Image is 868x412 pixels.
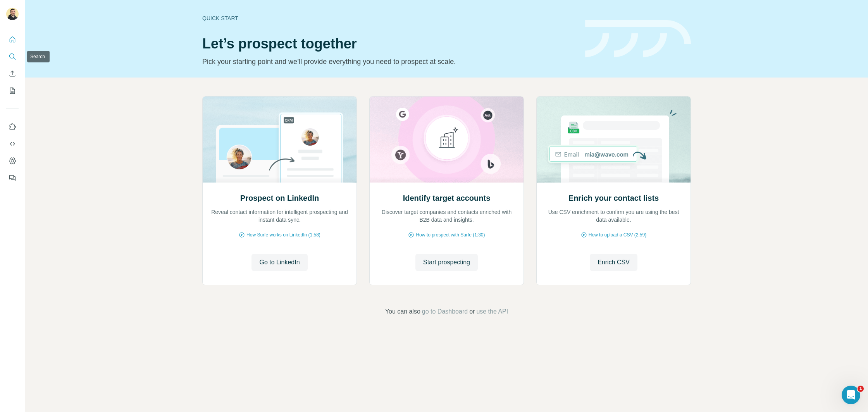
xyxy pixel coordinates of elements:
[6,137,19,151] button: Use Surfe API
[202,36,576,52] h1: Let’s prospect together
[369,97,524,183] img: Identify target accounts
[6,33,19,47] button: Quick start
[385,307,420,316] span: You can also
[6,154,19,168] button: Dashboard
[210,208,349,224] p: Reveal contact information for intelligent prospecting and instant data sync.
[259,258,300,267] span: Go to LinkedIn
[377,208,516,224] p: Discover target companies and contacts enriched with B2B data and insights.
[403,193,491,203] h2: Identify target accounts
[423,258,470,267] span: Start prospecting
[536,97,691,183] img: Enrich your contact lists
[422,307,468,316] button: go to Dashboard
[6,120,19,134] button: Use Surfe on LinkedIn
[415,254,478,271] button: Start prospecting
[585,20,691,58] img: banner
[544,208,683,224] p: Use CSV enrichment to confirm you are using the best data available.
[598,258,630,267] span: Enrich CSV
[416,231,485,238] span: How to prospect with Surfe (1:30)
[842,386,860,404] iframe: Intercom live chat
[6,84,19,98] button: My lists
[202,14,576,22] div: Quick start
[476,307,508,316] button: use the API
[589,231,646,238] span: How to upload a CSV (2:59)
[240,193,319,203] h2: Prospect on LinkedIn
[6,171,19,185] button: Feedback
[251,254,307,271] button: Go to LinkedIn
[568,193,659,203] h2: Enrich your contact lists
[469,307,475,316] span: or
[202,97,357,183] img: Prospect on LinkedIn
[246,231,320,238] span: How Surfe works on LinkedIn (1:58)
[6,50,19,64] button: Search
[6,8,19,20] img: Avatar
[202,56,576,67] p: Pick your starting point and we’ll provide everything you need to prospect at scale.
[6,67,19,81] button: Enrich CSV
[590,254,637,271] button: Enrich CSV
[858,386,864,392] span: 1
